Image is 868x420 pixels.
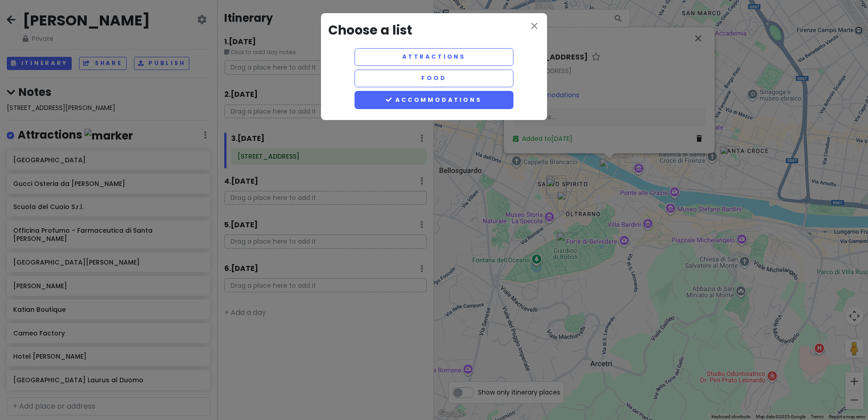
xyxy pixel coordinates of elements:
[328,20,540,41] h3: Choose a list
[529,20,540,31] i: close
[529,20,540,33] button: close
[355,91,513,109] button: Accommodations
[355,70,513,87] button: Food
[355,48,513,66] button: Attractions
